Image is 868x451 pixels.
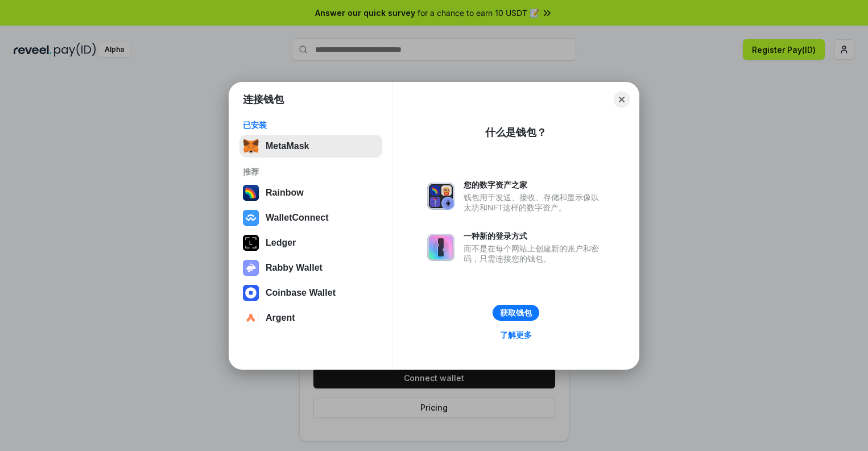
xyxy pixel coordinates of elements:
div: Coinbase Wallet [266,288,336,298]
button: Ledger [239,231,382,254]
div: 您的数字资产之家 [464,180,605,190]
div: Rabby Wallet [266,263,323,273]
div: 推荐 [243,167,379,177]
img: svg+xml,%3Csvg%20width%3D%22120%22%20height%3D%22120%22%20viewBox%3D%220%200%20120%20120%22%20fil... [243,185,259,201]
button: WalletConnect [239,206,382,229]
button: Rainbow [239,181,382,204]
button: Close [614,92,630,107]
h1: 连接钱包 [243,93,284,106]
button: Coinbase Wallet [239,282,382,304]
img: svg+xml,%3Csvg%20xmlns%3D%22http%3A%2F%2Fwww.w3.org%2F2000%2Fsvg%22%20fill%3D%22none%22%20viewBox... [243,260,259,276]
div: 而不是在每个网站上创建新的账户和密码，只需连接您的钱包。 [464,243,605,264]
div: 获取钱包 [500,308,532,318]
div: 一种新的登录方式 [464,231,605,241]
img: svg+xml,%3Csvg%20fill%3D%22none%22%20height%3D%2233%22%20viewBox%3D%220%200%2035%2033%22%20width%... [243,138,259,154]
img: svg+xml,%3Csvg%20width%3D%2228%22%20height%3D%2228%22%20viewBox%3D%220%200%2028%2028%22%20fill%3D... [243,310,259,326]
button: Rabby Wallet [239,256,382,279]
div: MetaMask [266,141,309,151]
button: 获取钱包 [493,305,539,321]
div: 了解更多 [500,330,532,340]
div: Argent [266,313,295,323]
div: Rainbow [266,188,304,198]
button: MetaMask [239,135,382,158]
img: svg+xml,%3Csvg%20xmlns%3D%22http%3A%2F%2Fwww.w3.org%2F2000%2Fsvg%22%20width%3D%2228%22%20height%3... [243,235,259,251]
a: 了解更多 [493,328,539,342]
button: Argent [239,307,382,329]
div: WalletConnect [266,213,329,223]
div: 什么是钱包？ [485,126,547,139]
img: svg+xml,%3Csvg%20width%3D%2228%22%20height%3D%2228%22%20viewBox%3D%220%200%2028%2028%22%20fill%3D... [243,285,259,301]
img: svg+xml,%3Csvg%20xmlns%3D%22http%3A%2F%2Fwww.w3.org%2F2000%2Fsvg%22%20fill%3D%22none%22%20viewBox... [427,234,454,261]
div: 已安装 [243,120,379,130]
img: svg+xml,%3Csvg%20width%3D%2228%22%20height%3D%2228%22%20viewBox%3D%220%200%2028%2028%22%20fill%3D... [243,210,259,226]
div: 钱包用于发送、接收、存储和显示像以太坊和NFT这样的数字资产。 [464,192,605,213]
img: svg+xml,%3Csvg%20xmlns%3D%22http%3A%2F%2Fwww.w3.org%2F2000%2Fsvg%22%20fill%3D%22none%22%20viewBox... [427,183,454,210]
div: Ledger [266,238,296,248]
